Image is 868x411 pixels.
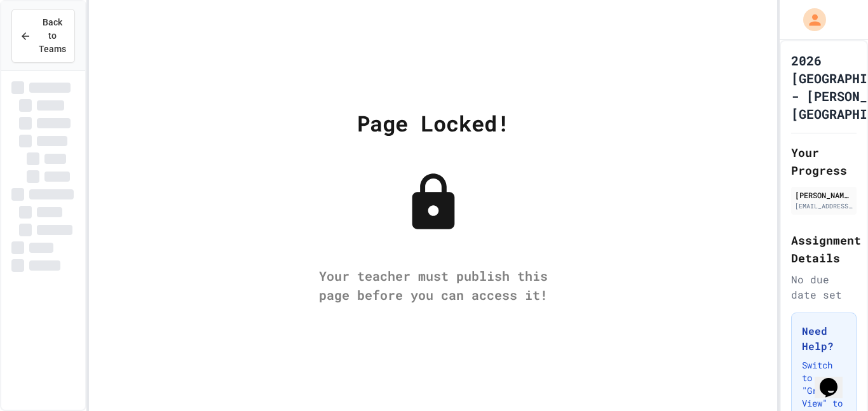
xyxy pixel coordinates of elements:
div: No due date set [791,272,857,302]
h2: Assignment Details [791,231,857,267]
span: Back to Teams [39,16,66,56]
h2: Your Progress [791,144,857,179]
div: [EMAIL_ADDRESS][DOMAIN_NAME] [795,201,853,211]
iframe: chat widget [815,360,855,398]
button: Back to Teams [11,9,75,63]
h3: Need Help? [802,323,846,354]
div: Your teacher must publish this page before you can access it! [306,266,560,304]
div: Page Locked! [357,107,510,139]
div: [PERSON_NAME] [795,189,853,201]
div: My Account [790,5,829,34]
